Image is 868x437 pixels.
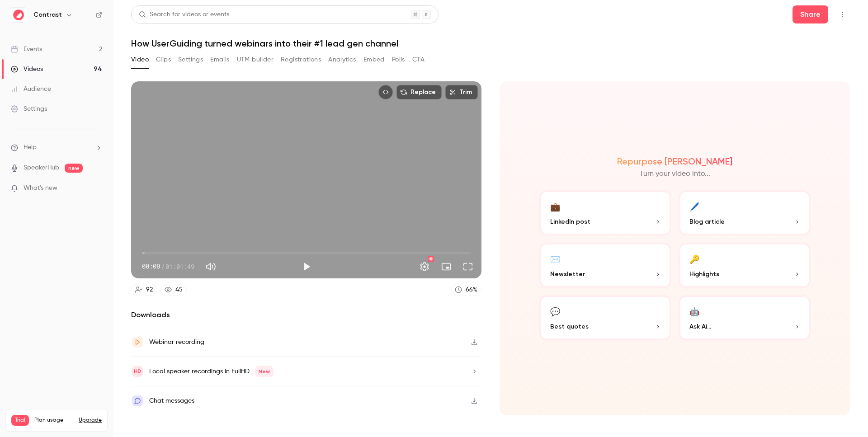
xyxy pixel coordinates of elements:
[550,304,560,318] div: 💬
[689,252,699,266] div: 🔑
[392,52,405,67] button: Polls
[793,5,828,23] button: Share
[131,310,481,320] h2: Downloads
[281,52,321,67] button: Registrations
[149,366,274,377] div: Local speaker recordings in FullHD
[689,304,699,318] div: 🤖
[679,190,811,235] button: 🖊️Blog article
[142,262,194,271] div: 00:00
[160,284,187,296] a: 45
[24,163,59,173] a: SpeakerHub
[33,10,62,19] h6: Contrast
[146,285,153,295] div: 92
[689,269,719,279] span: Highlights
[428,256,434,262] div: HD
[363,52,385,67] button: Embed
[79,417,102,424] button: Upgrade
[679,243,811,288] button: 🔑Highlights
[539,243,671,288] button: ✉️Newsletter
[149,337,204,348] div: Webinar recording
[689,322,711,331] span: Ask Ai...
[459,258,477,276] button: Full screen
[131,284,157,296] a: 92
[297,258,316,276] button: Play
[550,269,585,279] span: Newsletter
[451,284,481,296] a: 66%
[378,85,393,99] button: Embed video
[640,169,710,179] p: Turn your video into...
[210,52,229,67] button: Emails
[178,52,203,67] button: Settings
[617,156,732,167] h2: Repurpose [PERSON_NAME]
[165,262,194,271] span: 01:01:49
[149,395,194,406] div: Chat messages
[689,217,725,226] span: Blog article
[550,322,589,331] span: Best quotes
[328,52,356,67] button: Analytics
[156,52,171,67] button: Clips
[142,262,160,271] span: 00:00
[11,143,102,152] li: help-dropdown-opener
[24,143,37,152] span: Help
[11,8,26,22] img: Contrast
[445,85,478,99] button: Trim
[202,258,220,276] button: Mute
[679,295,811,340] button: 🤖Ask Ai...
[34,417,73,424] span: Plan usage
[415,258,434,276] button: Settings
[550,199,560,213] div: 💼
[11,85,51,94] div: Audience
[539,295,671,340] button: 💬Best quotes
[466,285,477,295] div: 66 %
[689,199,699,213] div: 🖊️
[131,38,850,49] h1: How UserGuiding turned webinars into their #1 lead gen channel
[539,190,671,235] button: 💼LinkedIn post
[131,52,149,67] button: Video
[11,45,42,54] div: Events
[24,183,57,193] span: What's new
[437,258,455,276] button: Turn on miniplayer
[11,104,47,113] div: Settings
[550,217,590,226] span: LinkedIn post
[139,10,229,19] div: Search for videos or events
[412,52,425,67] button: CTA
[11,415,29,426] span: Trial
[175,285,183,295] div: 45
[65,164,83,173] span: new
[237,52,274,67] button: UTM builder
[255,366,274,377] span: New
[396,85,442,99] button: Replace
[161,262,165,271] span: /
[11,65,43,74] div: Videos
[835,7,850,22] button: Top Bar Actions
[550,252,560,266] div: ✉️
